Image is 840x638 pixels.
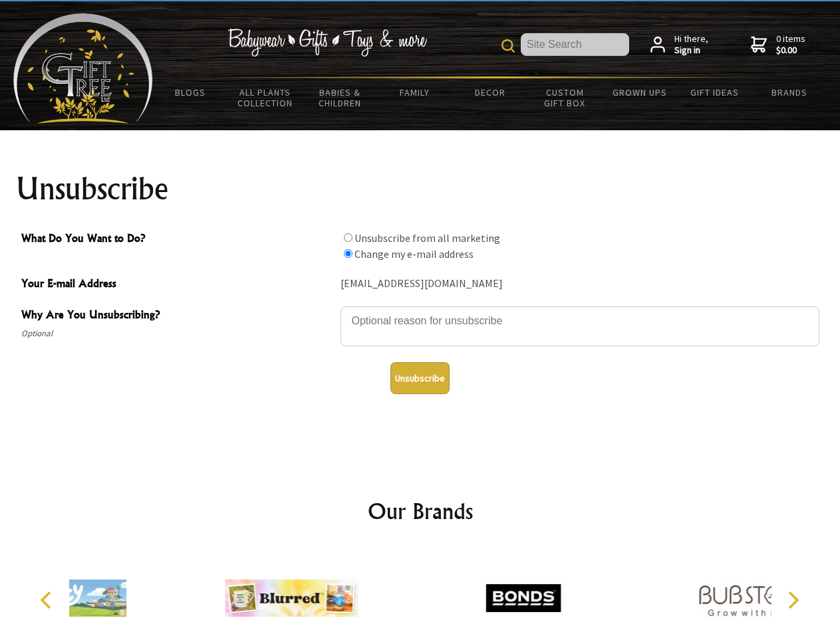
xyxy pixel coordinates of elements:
strong: Sign in [674,45,708,56]
strong: $0.00 [776,45,805,56]
a: Babies & Children [303,78,378,117]
a: Custom Gift Box [527,78,603,117]
h1: Unsubscribe [16,173,825,205]
div: [EMAIL_ADDRESS][DOMAIN_NAME] [341,274,819,294]
span: Optional [21,326,334,342]
a: Decor [452,78,527,106]
a: Gift Ideas [677,78,752,106]
a: Hi there,Sign in [650,33,708,56]
span: 0 items [776,33,805,56]
img: Babyware - Gifts - Toys and more... [13,13,153,124]
textarea: Why Are You Unsubscribing? [341,306,819,346]
a: Brands [752,78,827,106]
input: Site Search [521,33,629,56]
button: Unsubscribe [390,362,450,394]
h2: Our Brands [27,495,814,527]
span: Hi there, [674,33,708,56]
img: product search [501,39,515,53]
label: Unsubscribe from all marketing [354,231,500,245]
button: Previous [33,585,63,615]
a: 0 items$0.00 [751,33,805,56]
img: Babywear - Gifts - Toys & more [227,29,427,56]
span: What Do You Want to Do? [21,230,334,249]
input: What Do You Want to Do? [344,249,352,258]
a: All Plants Collection [228,78,303,117]
label: Change my e-mail address [354,247,474,261]
span: Why Are You Unsubscribing? [21,306,334,326]
a: Grown Ups [602,78,677,106]
input: What Do You Want to Do? [344,233,352,242]
a: Family [378,78,453,106]
a: BLOGS [153,78,228,106]
span: Your E-mail Address [21,275,334,294]
button: Next [778,585,807,615]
